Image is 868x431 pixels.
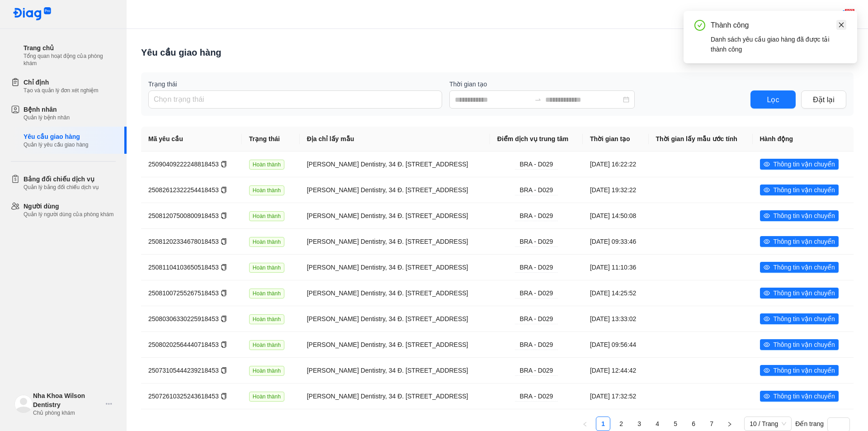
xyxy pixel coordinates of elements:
[148,262,235,272] div: 25081104103650518453
[307,237,483,246] div: [PERSON_NAME] Dentistry, 34 Đ. [STREET_ADDRESS]
[583,228,649,254] td: [DATE] 09:33:46
[795,417,854,431] div: Đến trang
[764,316,770,322] span: eye
[534,96,542,103] span: swap-right
[221,393,227,399] span: copy
[727,422,732,427] span: right
[148,237,235,246] div: 25081202334678018453
[148,288,235,298] div: 25081007255267518453
[221,213,227,219] span: copy
[764,187,770,193] span: eye
[24,105,70,114] div: Bệnh nhân
[24,141,88,148] div: Quản lý yêu cầu giao hàng
[760,262,839,273] button: eyeThông tin vận chuyển
[774,391,835,401] span: Thông tin vận chuyển
[583,357,649,383] td: [DATE] 12:44:42
[249,185,284,195] span: Hoàn thành
[764,213,770,219] span: eye
[307,262,483,272] div: [PERSON_NAME] Dentistry, 34 Đ. [STREET_ADDRESS]
[515,288,558,298] div: BRA - D029
[774,288,835,298] span: Thông tin vận chuyển
[596,417,610,431] li: 1
[515,314,558,324] div: BRA - D029
[148,211,235,221] div: 25081207500800918453
[774,314,835,324] span: Thông tin vận chuyển
[515,185,558,195] div: BRA - D029
[33,391,102,409] div: Nha Khoa Wilson Dentistry
[307,159,483,169] div: [PERSON_NAME] Dentistry, 34 Đ. [STREET_ADDRESS]
[774,262,835,272] span: Thông tin vận chuyển
[221,367,227,374] span: copy
[583,280,649,306] td: [DATE] 14:25:52
[774,185,835,195] span: Thông tin vận chuyển
[668,417,683,431] li: 5
[515,391,558,402] div: BRA - D029
[711,34,846,54] div: Danh sách yêu cầu giao hàng đã được tải thành công
[764,264,770,270] span: eye
[649,127,753,152] th: Thời gian lấy mẫu ước tính
[490,127,583,152] th: Điểm dịch vụ trung tâm
[764,341,770,348] span: eye
[750,417,786,431] span: 10 / Trang
[760,288,839,298] button: eyeThông tin vận chuyển
[24,202,113,211] div: Người dùng
[14,395,33,413] img: logo
[515,365,558,376] div: BRA - D029
[583,383,649,409] td: [DATE] 17:32:52
[307,340,483,350] div: [PERSON_NAME] Dentistry, 34 Đ. [STREET_ADDRESS]
[764,161,770,167] span: eye
[774,237,835,246] span: Thông tin vận chuyển
[24,87,98,94] div: Tạo và quản lý đơn xét nghiệm
[632,417,646,431] a: 3
[249,160,284,170] span: Hoàn thành
[801,90,846,109] button: Đặt lại
[705,417,718,431] a: 7
[651,417,664,431] a: 4
[704,417,719,431] li: 7
[694,20,705,31] span: check-circle
[221,238,227,245] span: copy
[307,288,483,298] div: [PERSON_NAME] Dentistry, 34 Đ. [STREET_ADDRESS]
[221,187,227,193] span: copy
[307,391,483,401] div: [PERSON_NAME] Dentistry, 34 Đ. [STREET_ADDRESS]
[24,43,116,52] div: Trang chủ
[307,211,483,221] div: [PERSON_NAME] Dentistry, 34 Đ. [STREET_ADDRESS]
[300,127,490,152] th: Địa chỉ lấy mẫu
[583,306,649,332] td: [DATE] 13:33:02
[760,365,839,376] button: eyeThông tin vận chuyển
[24,114,70,121] div: Quản lý bệnh nhân
[307,314,483,324] div: [PERSON_NAME] Dentistry, 34 Đ. [STREET_ADDRESS]
[148,159,235,169] div: 25090409222248818453
[148,340,235,350] div: 25080202564440718453
[774,365,835,375] span: Thông tin vận chuyển
[760,159,839,170] button: eyeThông tin vận chuyển
[686,417,701,431] li: 6
[614,417,628,431] li: 2
[249,289,284,298] span: Hoàn thành
[774,159,835,169] span: Thông tin vận chuyển
[583,152,649,177] td: [DATE] 16:22:22
[221,264,227,270] span: copy
[583,203,649,228] td: [DATE] 14:50:08
[614,417,628,431] a: 2
[764,238,770,245] span: eye
[760,339,839,350] button: eyeThông tin vận chuyển
[774,340,835,350] span: Thông tin vận chuyển
[515,262,558,273] div: BRA - D029
[838,22,844,28] span: close
[141,46,222,59] div: Yêu cầu giao hàng
[669,417,682,431] a: 5
[307,365,483,375] div: [PERSON_NAME] Dentistry, 34 Đ. [STREET_ADDRESS]
[578,417,592,431] li: Trang Trước
[711,20,846,31] div: Thành công
[722,417,737,431] button: right
[249,366,284,376] span: Hoàn thành
[24,175,99,184] div: Bảng đối chiếu dịch vụ
[148,80,442,89] label: Trạng thái
[687,417,700,431] a: 6
[24,52,116,67] div: Tổng quan hoạt động của phòng khám
[249,340,284,350] span: Hoàn thành
[764,367,770,374] span: eye
[24,78,98,87] div: Chỉ định
[515,237,558,247] div: BRA - D029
